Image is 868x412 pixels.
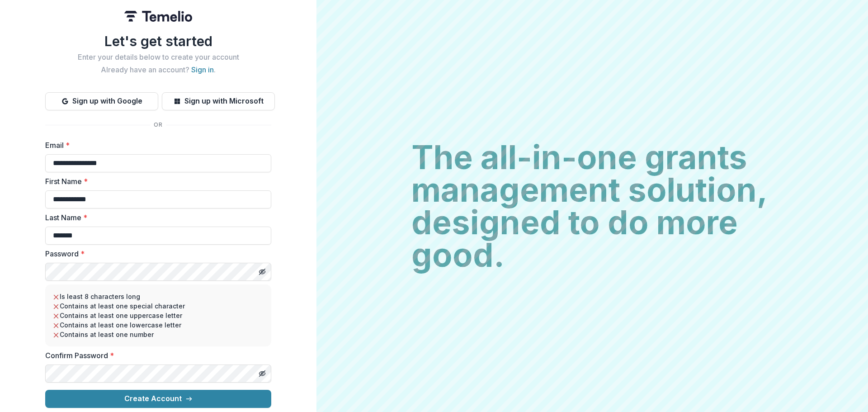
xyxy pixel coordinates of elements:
li: Contains at least one number [52,330,264,339]
h2: Already have an account? . [45,66,271,74]
label: Email [45,140,266,151]
img: Temelio [124,11,192,22]
li: Contains at least one special character [52,301,264,311]
label: Confirm Password [45,350,266,361]
li: Contains at least one uppercase letter [52,311,264,320]
button: Sign up with Microsoft [162,92,275,110]
li: Is least 8 characters long [52,292,264,301]
h2: Enter your details below to create your account [45,53,271,62]
label: First Name [45,176,266,187]
li: Contains at least one lowercase letter [52,320,264,330]
button: Create Account [45,390,271,408]
button: Toggle password visibility [255,366,269,381]
label: Password [45,248,266,259]
a: Sign in [191,65,214,74]
button: Sign up with Google [45,92,158,110]
button: Toggle password visibility [255,265,269,279]
label: Last Name [45,212,266,223]
h1: Let's get started [45,33,271,49]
